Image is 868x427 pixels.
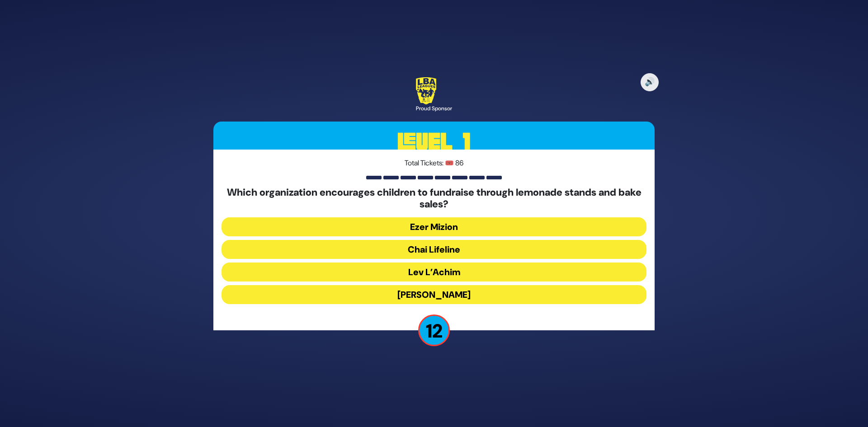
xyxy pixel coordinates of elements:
h3: Level 1 [213,122,655,162]
p: Total Tickets: 🎟️ 86 [222,158,646,169]
p: 12 [418,314,450,346]
button: Lev L’Achim [222,263,646,282]
h5: Which organization encourages children to fundraise through lemonade stands and bake sales? [222,187,646,211]
button: Chai Lifeline [222,240,646,259]
button: [PERSON_NAME] [222,285,646,304]
button: Ezer Mizion [222,217,646,236]
button: 🔊 [641,73,659,91]
div: Proud Sponsor [416,104,452,113]
img: LBA [416,77,436,104]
